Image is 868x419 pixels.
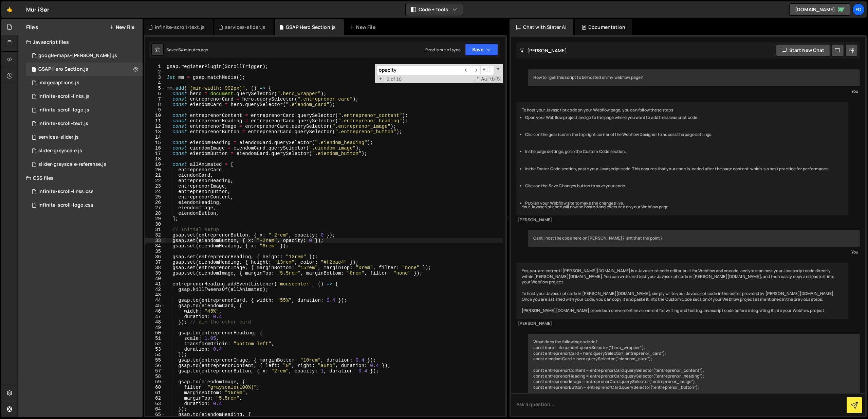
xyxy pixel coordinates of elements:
div: GSAP Hero Section.js [38,66,88,72]
div: CSS files [18,171,143,185]
div: 35 [145,249,165,254]
div: Documentation [575,19,632,35]
li: Click on the Save Changes button to save your code. [525,183,843,189]
div: 19 [145,162,165,167]
div: 15856/45042.css [26,185,143,198]
div: New File [349,24,378,31]
div: 14 [145,135,165,140]
div: Chat with Slater AI [510,19,573,35]
div: 31 [145,227,165,232]
div: 47 [145,314,165,319]
div: 63 [145,401,165,406]
div: 27 [145,205,165,211]
button: Start new chat [776,44,830,56]
div: services-slider.js [225,24,265,31]
li: In the Footer Code section, paste your Javascript code. This ensures that your code is loaded aft... [525,166,843,172]
div: 49 [145,325,165,330]
div: 11 [145,118,165,124]
div: 15856/44486.js [26,158,143,171]
div: 2 [145,69,165,75]
span: Toggle Replace mode [377,76,384,82]
span: 1 [32,67,36,73]
div: 43 [145,292,165,298]
div: 26 [145,200,165,205]
div: 15 [145,140,165,145]
input: Search for [376,65,462,75]
span: ​ [471,65,480,75]
div: 15856/42353.js [26,117,143,130]
div: 13 [145,129,165,135]
div: 17 [145,151,165,156]
div: 15856/44399.js [26,76,143,90]
div: Javascript files [18,35,143,49]
div: infinite-scroll-text.js [38,121,88,127]
h2: [PERSON_NAME] [520,47,567,54]
div: 40 [145,276,165,281]
li: Open your Webflow project and go to the page where you want to add the Javascript code. [525,115,843,121]
div: 64 [145,406,165,412]
div: 1 [145,64,165,69]
li: Publish your Webflow site to make the changes live. [525,200,843,206]
div: Cant i host the code here on [PERSON_NAME]? isnt that the point? [528,230,860,247]
button: Code + Tools [406,3,463,16]
div: 22 [145,178,165,184]
div: 60 [145,385,165,390]
div: 42 [145,287,165,292]
li: In the page settings, go to the Custom Code section. [525,149,843,155]
div: 50 [145,330,165,336]
div: 65 [145,412,165,417]
span: CaseSensitive Search [481,76,488,83]
li: Click on the gear icon in the top right corner of the Webflow Designer to access the page settings. [525,132,843,138]
div: How to I get this script to be hosted on my webflow page? [528,69,860,86]
div: 4 [145,80,165,86]
div: [PERSON_NAME] [518,217,847,223]
div: 54 minutes ago [179,47,208,53]
div: 32 [145,232,165,238]
div: 44 [145,298,165,303]
div: 10 [145,113,165,118]
span: Whole Word Search [488,76,496,83]
div: You [530,248,858,256]
div: 48 [145,319,165,325]
span: Search In Selection [496,76,501,83]
a: [DOMAIN_NAME] [789,3,850,16]
div: To host your Javascript code on your Webflow page, you can follow these steps: Your Javascript co... [516,102,849,215]
div: 36 [145,254,165,260]
div: You [530,88,858,95]
div: 21 [145,173,165,178]
div: 38 [145,265,165,270]
div: [PERSON_NAME] [518,321,847,327]
div: Mur i Sør [26,5,49,14]
span: RegExp Search [473,76,480,83]
div: 18 [145,156,165,162]
div: Saved [166,47,208,53]
div: 58 [145,374,165,379]
div: 9 [145,107,165,113]
div: 30 [145,222,165,227]
div: 8 [145,102,165,107]
div: google-maps-[PERSON_NAME].js [38,53,117,59]
a: Fo [852,3,865,16]
div: 41 [145,281,165,287]
button: Save [465,43,498,56]
div: 15856/45045.js [26,90,143,103]
div: 57 [145,368,165,374]
div: 15856/42251.js [26,63,143,76]
div: 15856/44408.js [26,49,143,63]
div: 7 [145,97,165,102]
span: Alt-Enter [480,65,494,75]
div: infinite-scroll-logo.js [38,107,89,113]
div: 37 [145,260,165,265]
div: 33 [145,238,165,243]
div: Prod is out of sync [425,47,461,53]
div: 5 [145,86,165,91]
a: 🤙 [1,1,18,18]
div: 45 [145,303,165,309]
div: 15856/44474.css [26,198,143,212]
div: 29 [145,216,165,222]
div: 15856/44475.js [26,103,143,117]
div: infinite-scroll-links.js [38,93,90,100]
div: 23 [145,184,165,189]
div: 46 [145,309,165,314]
